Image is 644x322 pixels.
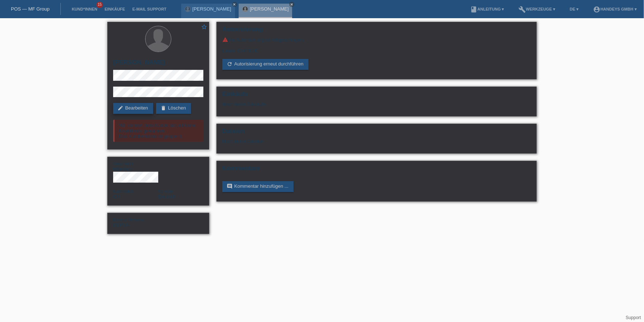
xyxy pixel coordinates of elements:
[113,162,133,166] span: Geschlecht
[222,59,309,70] a: refreshAutorisierung erneut durchführen
[593,6,600,13] i: account_circle
[68,7,101,11] a: Kund*innen
[232,2,237,7] a: close
[289,2,294,7] a: close
[222,128,531,139] h2: Dateien
[160,105,166,111] i: delete
[113,59,203,70] h2: [PERSON_NAME]
[158,189,173,194] span: Sprache
[192,6,231,12] a: [PERSON_NAME]
[113,189,133,194] span: Nationalität
[113,217,158,228] div: DERYA
[519,6,526,13] i: build
[589,7,640,11] a: account_circleHandeys GmbH ▾
[113,194,120,199] span: Schweiz
[156,103,191,114] a: deleteLöschen
[222,139,445,144] div: Noch keine Dateien
[113,218,144,222] span: Externe Referenz
[201,24,207,31] a: star_border
[233,3,236,6] i: close
[222,37,531,43] div: Die Autorisierung ist fehlgeschlagen.
[101,7,128,11] a: Einkäufe
[250,6,289,12] a: [PERSON_NAME]
[222,102,531,112] div: Noch keine Einkäufe
[470,6,477,13] i: book
[118,105,123,111] i: edit
[222,43,531,53] div: Limite: CHF 0.00
[290,3,294,6] i: close
[227,61,232,67] i: refresh
[158,194,176,199] span: Deutsch
[626,315,641,320] a: Support
[113,161,158,172] div: Männlich
[222,181,294,192] a: commentKommentar hinzufügen ...
[222,91,531,102] h2: Einkäufe
[222,26,531,37] h2: Autorisierung
[96,2,103,8] span: 15
[566,7,582,11] a: DE ▾
[113,103,153,114] a: editBearbeiten
[227,183,232,189] i: comment
[222,165,531,176] h2: Kommentare
[466,7,508,11] a: bookAnleitung ▾
[222,37,228,43] i: warning
[11,6,49,12] a: POS — MF Group
[515,7,559,11] a: buildWerkzeuge ▾
[129,7,170,11] a: E-Mail Support
[201,24,207,30] i: star_border
[113,120,203,142] div: Wir können dem Kunde aktuell keine Kreditlimite gewähren. Das Kundenkonto ist gesperrt.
